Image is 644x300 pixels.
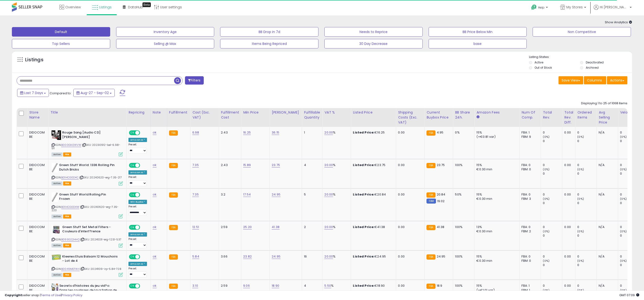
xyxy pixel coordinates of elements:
small: (0%) [620,229,627,233]
div: 0 [577,139,597,143]
div: 0.00 [398,130,421,135]
small: (0%) [543,135,549,139]
img: 31LW1U61hjL._SL40_.jpg [52,192,58,202]
div: 100% [455,225,471,229]
b: Green Stuff Set Metal Filters - Couleurs d'interf?rence [62,225,120,235]
div: FBM: 0 [521,259,537,263]
button: 30 Day Decrease [324,39,423,48]
a: 23.82 [243,254,252,259]
small: (0%) [543,197,549,201]
a: 9.06 [243,283,250,288]
div: DIDOCOM BE [29,163,45,171]
div: 0 [577,171,597,176]
small: FBA [426,163,435,168]
button: Default [12,27,110,37]
label: Out of Stock [535,66,552,70]
span: Last 7 Days [24,90,43,95]
a: ok [153,225,156,229]
a: 23.75 [272,163,280,167]
a: 3.10 [192,283,198,288]
a: 6.98 [192,130,199,135]
a: 16.25 [243,130,251,135]
a: ok [153,283,156,288]
div: Shipping Costs (Exc. VAT) [398,110,422,125]
a: ok [153,254,156,259]
div: 0 [543,284,562,288]
div: 4 [304,163,319,167]
a: 25.20 [243,225,252,229]
b: Secrets d'histoires du jeu vid?o: Dans les coulisses de la cr?ation de 15 hits [PERSON_NAME]?ois [59,284,117,298]
b: Listed Price: [353,163,374,167]
a: 24.95 [272,192,280,197]
span: | SKU: 20241031-erg-12.51-537 [80,238,121,241]
a: 5.84 [192,254,199,259]
a: 36.15 [272,130,279,135]
a: 20.00 [324,254,333,259]
button: Top Sellers [12,39,110,48]
b: Listed Price: [353,283,374,288]
div: Note [153,110,165,115]
div: 15% [476,192,516,197]
div: 2.43 [221,163,237,167]
label: Active [535,60,543,64]
div: 0.00 [398,225,421,229]
span: FBA [63,273,71,277]
button: Selling @ Max [116,39,214,48]
b: Listed Price: [353,225,374,229]
div: €0.30 min [476,167,516,171]
div: ASIN: [52,163,123,185]
div: 2 [304,225,319,229]
div: Fulfillment Cost [221,110,239,120]
div: 0.00 [398,163,421,167]
img: 51HgKu2d3jL._SL40_.jpg [52,254,61,260]
div: ASIN: [52,192,123,218]
div: 0 [577,225,597,229]
a: 18.90 [272,283,279,288]
span: 41.38 [437,225,445,229]
div: 0 [543,254,562,259]
a: ok [153,130,156,135]
div: N/A [599,130,614,135]
img: 51O5IgB08IL._SL40_.jpg [52,225,61,234]
button: BB Drop in 7d [220,27,318,37]
div: €20.84 [353,192,392,197]
div: 0 [620,163,639,167]
span: | SKU: 20240620-erg-7.35-217 [79,176,122,179]
div: 0 [620,233,639,238]
div: Ordered Items [577,110,595,120]
div: 0 [543,192,562,197]
small: (0%) [577,229,584,233]
small: FBA [426,130,435,136]
div: N/A [599,192,614,197]
div: % [324,254,347,259]
button: Last 7 Days [17,89,49,97]
div: ASIN: [52,225,123,247]
div: 2.59 [221,284,237,288]
div: 3.2 [221,192,237,197]
p: Listing States: [529,55,632,59]
div: % [324,284,347,288]
a: 12.51 [192,225,199,229]
button: Aug-27 - Sep-02 [73,89,115,97]
div: 0% [455,130,471,135]
div: 0 [620,263,639,267]
button: Inventory Age [116,27,214,37]
div: €24.95 [353,254,392,259]
a: 5.50 [324,283,331,288]
b: Kleenex Etuis Balsam 12 Mouchoirs - Lot de 4 [62,254,120,264]
div: Avg Selling Price [599,110,616,125]
div: 100% [455,284,471,288]
span: 24.95 [437,254,445,259]
button: Columns [584,76,606,84]
span: FBA [63,243,71,248]
span: OFF [139,225,147,229]
div: 50% [455,192,471,197]
div: DIDOCOM BE [29,192,45,201]
span: Compared to: [50,91,71,95]
a: B01HCG0D4C [61,176,79,180]
span: 19.02 [437,199,445,203]
div: 0 [620,254,639,259]
span: ON [129,193,135,197]
div: FBM: 9 [521,135,537,139]
div: 0 [620,171,639,176]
